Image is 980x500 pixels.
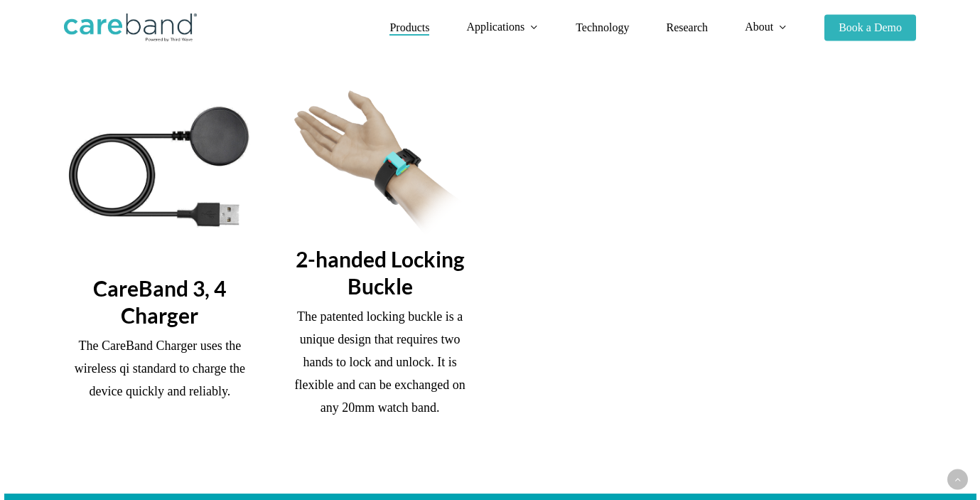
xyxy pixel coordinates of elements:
[839,21,902,33] span: Book a Demo
[284,305,476,419] p: The patented locking buckle is a unique design that requires two hands to lock and unlock. It is ...
[947,469,968,490] a: Back to top
[576,22,629,33] a: Technology
[284,245,476,299] h3: 2-handed Locking Buckle
[64,14,197,42] img: CareBand
[466,21,539,33] a: Applications
[666,21,708,33] span: Research
[64,275,256,329] h3: CareBand 3, 4 Charger
[745,21,773,33] span: About
[64,334,256,422] p: The CareBand Charger uses the wireless qi standard to charge the device quickly and reliably.
[745,21,787,33] a: About
[824,22,916,33] a: Book a Demo
[466,21,524,33] span: Applications
[576,21,629,33] span: Technology
[389,21,429,33] span: Products
[389,22,429,33] a: Products
[666,22,708,33] a: Research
